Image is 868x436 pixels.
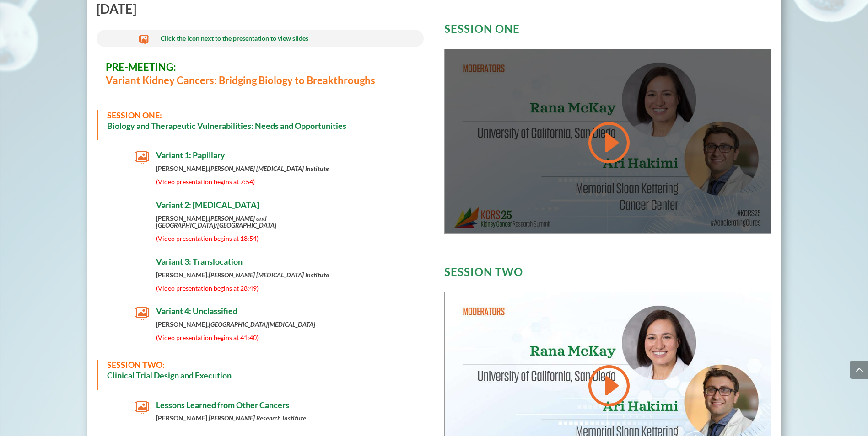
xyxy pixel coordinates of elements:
[209,320,315,328] em: [GEOGRAPHIC_DATA][MEDICAL_DATA]
[107,360,165,370] span: SESSION TWO:
[135,257,149,271] span: 
[156,271,329,279] strong: [PERSON_NAME],
[156,320,315,328] strong: [PERSON_NAME],
[156,214,276,229] em: [PERSON_NAME] and [GEOGRAPHIC_DATA]/[GEOGRAPHIC_DATA]
[156,256,243,266] span: Variant 3: Translocation
[156,334,259,341] span: (Video presentation begins at 41:40)
[444,266,772,282] h3: SESSION TWO
[156,214,276,229] strong: [PERSON_NAME],
[209,165,329,172] em: [PERSON_NAME] [MEDICAL_DATA] Institute
[156,414,306,422] strong: [PERSON_NAME],
[135,306,149,321] span: 
[156,284,259,292] span: (Video presentation begins at 28:49)
[156,165,329,172] strong: [PERSON_NAME],
[161,34,308,42] span: Click the icon next to the presentation to view slides
[156,306,237,316] span: Variant 4: Unclassified
[135,400,149,415] span: 
[209,414,306,422] em: [PERSON_NAME] Research Institute
[156,400,289,410] span: Lessons Learned from Other Cancers
[156,150,225,160] span: Variant 1: Papillary
[106,61,176,73] span: PRE-MEETING:
[156,200,259,210] span: Variant 2: [MEDICAL_DATA]
[139,34,149,44] span: 
[444,23,772,39] h3: SESSION ONE
[107,110,162,120] span: SESSION ONE:
[135,200,149,215] span: 
[156,178,255,186] span: (Video presentation begins at 7:54)
[209,271,329,279] em: [PERSON_NAME] [MEDICAL_DATA] Institute
[135,150,149,165] span: 
[107,121,346,131] strong: Biology and Therapeutic Vulnerabilities: Needs and Opportunities
[156,234,259,242] span: (Video presentation begins at 18:54)
[107,370,232,380] strong: Clinical Trial Design and Execution
[97,2,424,20] h2: [DATE]
[106,61,415,91] h3: Variant Kidney Cancers: Bridging Biology to Breakthroughs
